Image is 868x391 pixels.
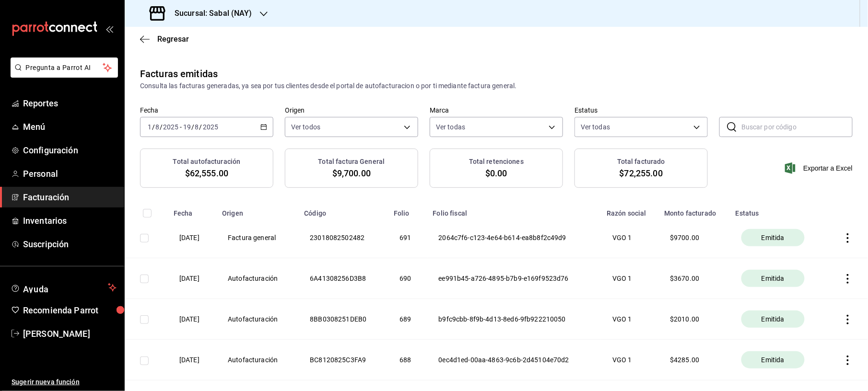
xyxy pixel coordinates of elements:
span: Configuración [23,144,117,157]
th: 691 [388,218,427,258]
span: $72,255.00 [620,167,663,180]
span: Emitida [758,355,788,365]
th: Autofacturación [216,340,298,380]
input: -- [195,123,199,131]
span: / [191,123,194,131]
span: Emitida [758,233,788,242]
th: ee991b45-a726-4895-b7b9-e169f9523d76 [427,258,601,299]
th: Código [298,203,388,218]
span: Regresar [157,34,189,44]
span: Ver todas [581,122,610,132]
span: Inventarios [23,214,117,227]
span: Menú [23,120,117,133]
th: $ 2010.00 [658,299,730,340]
button: Exportar a Excel [787,162,853,174]
h3: Total factura General [318,157,385,167]
th: Autofacturación [216,299,298,340]
th: Razón social [601,203,658,218]
th: 6A41308256D3B8 [298,258,388,299]
th: [DATE] [168,299,216,340]
span: / [199,123,202,131]
th: 690 [388,258,427,299]
th: 8BB0308251DEB0 [298,299,388,340]
span: / [152,123,155,131]
div: Consulta las facturas generadas, ya sea por tus clientes desde el portal de autofacturacion o por... [140,81,853,91]
span: Ver todos [291,122,320,132]
th: [DATE] [168,340,216,380]
th: Monto facturado [658,203,730,218]
span: - [180,123,182,131]
span: $62,555.00 [185,167,228,180]
th: [DATE] [168,218,216,258]
th: 689 [388,299,427,340]
h3: Sucursal: Sabal (NAY) [167,8,252,19]
th: 2064c7f6-c123-4e64-b614-ea8b8f2c49d9 [427,218,601,258]
span: Sugerir nueva función [12,377,117,387]
input: ---- [202,123,219,131]
h3: Total facturado [617,157,665,167]
input: -- [147,123,152,131]
label: Marca [430,107,563,114]
span: $0.00 [485,167,507,180]
input: Buscar por código [741,117,853,137]
button: open_drawer_menu [106,25,113,33]
label: Origen [285,107,418,114]
input: -- [155,123,160,131]
span: $9,700.00 [332,167,371,180]
label: Fecha [140,107,273,114]
h3: Total retenciones [469,157,524,167]
th: $ 4285.00 [658,340,730,380]
th: Folio [388,203,427,218]
th: 688 [388,340,427,380]
th: Folio fiscal [427,203,601,218]
th: VGO 1 [601,258,658,299]
span: Facturación [23,191,117,204]
span: Recomienda Parrot [23,304,117,317]
th: b9fc9cbb-8f9b-4d13-8ed6-9fb922210050 [427,299,601,340]
span: Pregunta a Parrot AI [26,63,103,73]
th: 23018082502482 [298,218,388,258]
div: Facturas emitidas [140,67,218,81]
span: Suscripción [23,238,117,251]
span: Personal [23,167,117,180]
th: 0ec4d1ed-00aa-4863-9c6b-2d45104e70d2 [427,340,601,380]
button: Pregunta a Parrot AI [11,57,118,78]
th: VGO 1 [601,340,658,380]
th: Autofacturación [216,258,298,299]
th: VGO 1 [601,218,658,258]
th: VGO 1 [601,299,658,340]
input: ---- [163,123,179,131]
span: Emitida [758,274,788,283]
th: Fecha [168,203,216,218]
label: Estatus [575,107,708,114]
h3: Total autofacturación [173,157,241,167]
th: Estatus [730,203,827,218]
span: [PERSON_NAME] [23,327,117,340]
button: Regresar [140,34,189,44]
span: Ver todas [436,122,465,132]
span: / [160,123,163,131]
span: Emitida [758,314,788,324]
span: Ayuda [23,282,104,293]
th: BC8120825C3FA9 [298,340,388,380]
th: Origen [216,203,298,218]
th: [DATE] [168,258,216,299]
input: -- [183,123,191,131]
th: $ 9700.00 [658,218,730,258]
a: Pregunta a Parrot AI [7,69,118,80]
span: Reportes [23,97,117,110]
th: Factura general [216,218,298,258]
th: $ 3670.00 [658,258,730,299]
